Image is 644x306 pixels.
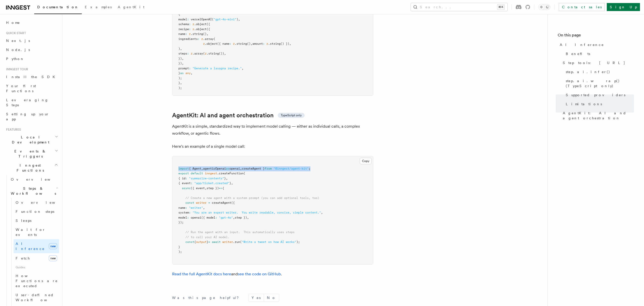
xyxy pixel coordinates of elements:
span: agenticOpenai [203,167,226,170]
span: Features [4,128,21,132]
span: createAgent [212,201,231,205]
span: Install the SDK [6,75,58,79]
span: const [185,201,194,205]
span: "gpt-4o-mini" [214,18,236,21]
span: ingredients [178,37,198,41]
a: Node.js [4,45,59,54]
span: .object [194,27,207,31]
span: { event [178,181,191,185]
span: () }) [280,42,289,45]
span: Setting up your app [6,112,49,121]
span: , [182,62,184,65]
span: steps [178,52,187,55]
span: , [251,42,252,45]
span: ) [236,18,238,21]
span: Overview [11,177,63,181]
a: Setting up your app [4,110,59,124]
span: } [178,245,180,249]
span: , [205,186,207,190]
a: step.ai.wrap() (TypeScript only) [564,76,634,90]
button: Toggle dark mode [538,4,550,10]
span: } [229,181,231,185]
span: model [178,216,187,219]
span: as [180,71,184,75]
span: "writer" [189,206,203,210]
span: z [203,42,205,45]
span: { [194,240,196,244]
span: default [191,172,203,175]
a: Your first Functions [4,81,59,95]
a: Limitations [564,99,634,109]
h4: On this page [558,32,634,40]
span: output [196,240,207,244]
a: AgentKit: AI and agent orchestration [561,109,634,123]
a: Overview [14,198,59,207]
span: , [231,181,233,185]
button: Events & Triggers [4,147,59,161]
span: .string [235,42,247,45]
span: const [185,240,194,244]
p: Was this page helpful? [172,295,242,300]
span: , [247,216,249,219]
span: step.ai.infer() [566,69,610,74]
span: : [189,67,191,70]
a: Contact sales [559,3,605,11]
span: new [49,255,57,261]
span: .string [268,42,280,45]
span: AI Inference [560,42,604,47]
span: .createFunction [217,172,244,175]
span: , [180,81,182,85]
span: , [182,57,184,60]
span: ({ [207,27,210,31]
span: "Write a tweet on how AI works" [242,240,296,244]
span: .string [191,32,203,36]
span: "You are an expert writer. You write readable, concise, simple content." [192,211,321,214]
span: .object [194,22,207,26]
span: step }) [207,186,219,190]
span: , [203,206,205,210]
span: Inngest Functions [4,163,54,173]
span: system [178,211,189,214]
a: Supported providers [564,90,634,99]
p: and . [172,271,373,278]
span: , [201,167,203,170]
span: ); [178,86,182,90]
span: await [212,240,221,244]
span: ); [296,240,300,244]
button: Copy [360,158,372,164]
span: createAgent } [242,167,265,170]
a: AgentKit [115,2,147,14]
span: : [191,181,192,185]
span: openai [229,167,240,170]
span: .array [203,37,214,41]
a: Sign Up [607,3,640,11]
span: Wait for events [16,228,46,237]
span: , [321,211,323,214]
span: import [178,167,189,170]
span: .string [207,52,219,55]
a: Wait for events [14,225,59,239]
a: AI Inferencenew [14,239,59,253]
a: Function steps [14,207,59,216]
span: : [187,52,189,55]
span: .object [205,42,217,45]
a: Python [4,54,59,63]
span: , [240,167,242,170]
span: async [182,186,191,190]
span: name [178,206,185,210]
span: Benefits [566,51,590,56]
span: z [192,27,194,31]
span: Node.js [6,48,30,52]
span: AgentKit: AI and agent orchestration [563,111,634,121]
span: Sleeps [16,219,31,223]
span: as [226,167,229,170]
span: inngest [205,172,217,175]
span: "gpt-4o" [219,216,233,219]
span: , [242,67,244,70]
span: Fetch [16,256,30,260]
p: AgentKit is a simple, standardized way to implement model calling — either as individual calls, a... [172,123,373,137]
span: step.ai.wrap() (TypeScript only) [566,78,634,88]
span: }) [178,57,182,60]
span: , [233,216,235,219]
span: z [266,42,268,45]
